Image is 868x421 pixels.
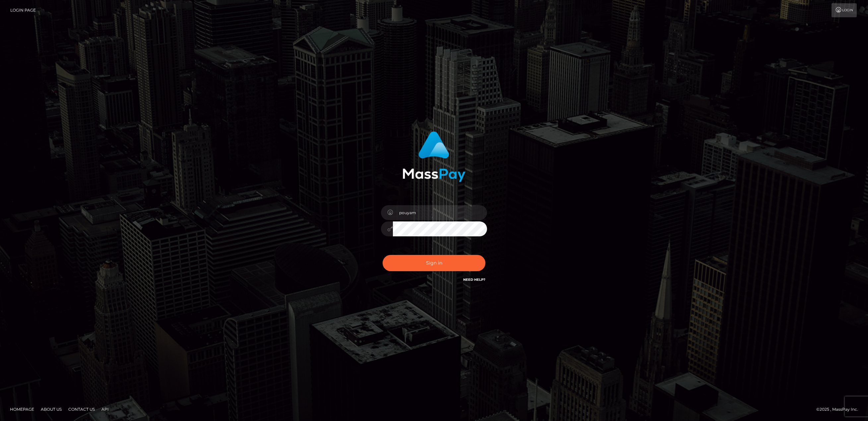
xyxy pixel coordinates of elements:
[99,404,111,414] a: API
[393,205,487,220] input: Username...
[7,404,37,414] a: Homepage
[66,404,97,414] a: Contact Us
[816,406,863,413] div: © 2025 , MassPay Inc.
[403,131,465,182] img: MassPay Login
[38,404,64,414] a: About Us
[463,277,485,282] a: Need Help?
[10,3,36,17] a: Login Page
[383,255,485,271] button: Sign in
[832,3,857,17] a: Login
